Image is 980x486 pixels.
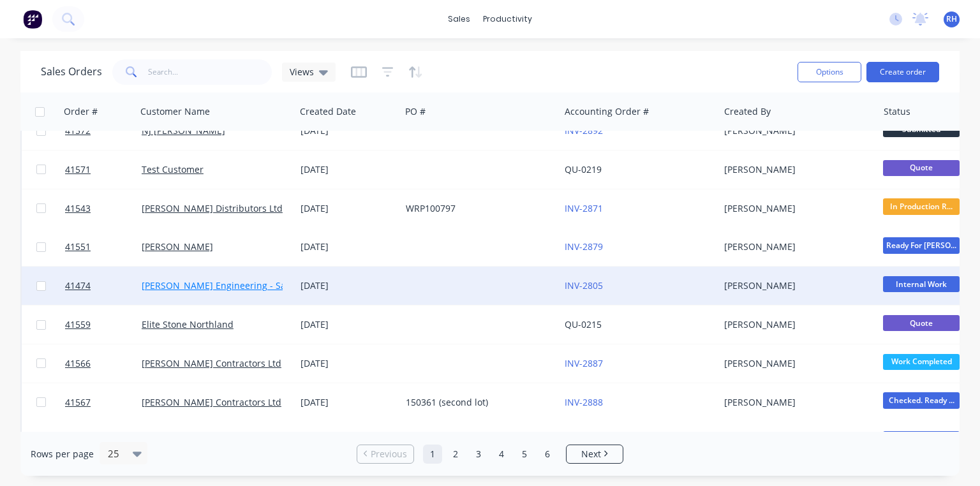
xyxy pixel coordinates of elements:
[301,202,396,215] div: [DATE]
[352,445,628,464] ul: Pagination
[798,62,861,82] button: Options
[65,112,142,150] a: 41572
[371,448,407,460] span: Previous
[65,318,91,331] span: 41559
[423,445,442,464] a: Page 1 is your current page
[565,105,649,118] div: Accounting Order #
[581,448,601,460] span: Next
[357,448,413,460] a: Previous page
[724,163,866,176] div: [PERSON_NAME]
[405,105,426,118] div: PO #
[65,357,91,370] span: 41566
[23,10,42,29] img: Factory
[65,228,142,266] a: 41551
[64,105,98,118] div: Order #
[724,105,771,118] div: Created By
[884,105,910,118] div: Status
[142,357,281,369] a: [PERSON_NAME] Contractors Ltd
[477,10,538,29] div: productivity
[301,396,396,409] div: [DATE]
[65,189,142,228] a: 41543
[446,445,465,464] a: Page 2
[65,240,91,253] span: 41551
[301,318,396,331] div: [DATE]
[41,66,102,78] h1: Sales Orders
[140,105,210,118] div: Customer Name
[301,163,396,176] div: [DATE]
[883,198,960,214] span: In Production R...
[565,163,602,175] a: QU-0219
[883,315,960,331] span: Quote
[31,448,94,460] span: Rows per page
[65,344,142,383] a: 41566
[567,448,623,460] a: Next page
[724,124,866,137] div: [PERSON_NAME]
[565,279,603,291] a: INV-2805
[866,62,939,82] button: Create order
[142,163,204,175] a: Test Customer
[724,202,866,215] div: [PERSON_NAME]
[65,151,142,189] a: 41571
[301,124,396,137] div: [DATE]
[724,318,866,331] div: [PERSON_NAME]
[946,13,957,25] span: RH
[65,163,91,176] span: 41571
[301,279,396,292] div: [DATE]
[301,357,396,370] div: [DATE]
[406,202,547,215] div: WRP100797
[142,240,213,253] a: [PERSON_NAME]
[565,202,603,214] a: INV-2871
[142,318,234,330] a: Elite Stone Northland
[883,276,960,292] span: Internal Work
[300,105,356,118] div: Created Date
[65,267,142,305] a: 41474
[65,202,91,215] span: 41543
[565,318,602,330] a: QU-0215
[65,396,91,409] span: 41567
[65,422,142,460] a: 41535
[883,354,960,370] span: Work Completed
[724,279,866,292] div: [PERSON_NAME]
[406,396,547,409] div: 150361 (second lot)
[65,124,91,137] span: 41572
[65,279,91,292] span: 41474
[724,240,866,253] div: [PERSON_NAME]
[301,240,396,253] div: [DATE]
[883,392,960,408] span: Checked. Ready ...
[565,357,603,369] a: INV-2887
[65,383,142,422] a: 41567
[724,357,866,370] div: [PERSON_NAME]
[515,445,534,464] a: Page 5
[565,396,603,408] a: INV-2888
[142,202,283,214] a: [PERSON_NAME] Distributors Ltd
[724,396,866,409] div: [PERSON_NAME]
[65,306,142,344] a: 41559
[142,279,302,291] a: [PERSON_NAME] Engineering - Safety
[883,237,960,253] span: Ready For [PERSON_NAME]
[883,160,960,176] span: Quote
[492,445,511,464] a: Page 4
[148,59,272,85] input: Search...
[469,445,488,464] a: Page 3
[442,10,477,29] div: sales
[565,240,603,253] a: INV-2879
[538,445,557,464] a: Page 6
[142,396,281,408] a: [PERSON_NAME] Contractors Ltd
[290,65,314,78] span: Views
